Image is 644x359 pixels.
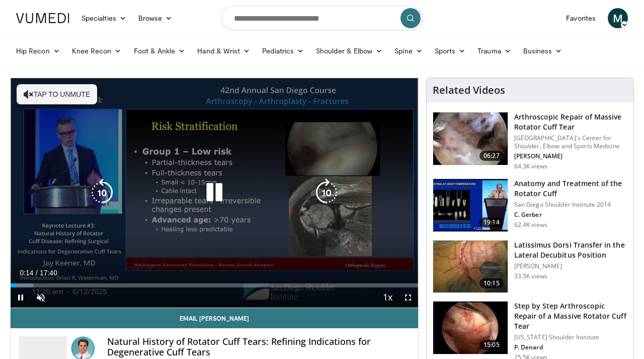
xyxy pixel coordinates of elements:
[560,8,602,28] a: Favorites
[17,84,97,104] button: Tap to unmute
[514,152,627,160] p: [PERSON_NAME]
[433,84,505,96] h4: Related Videos
[514,178,627,199] h3: Anatomy and Treatment of the Rotator Cuff
[75,8,132,28] a: Specialties
[514,301,627,331] h3: Step by Step Arthroscopic Repair of a Massive Rotator Cuff Tear
[433,178,627,232] a: 19:14 Anatomy and Treatment of the Rotator Cuff San Diego Shoulder Institute 2014 C. Gerber 62.4K...
[10,41,66,61] a: Hip Recon
[256,41,310,61] a: Pediatrics
[191,41,256,61] a: Hand & Wrist
[388,41,428,61] a: Spine
[398,287,418,308] button: Fullscreen
[66,41,128,61] a: Knee Recon
[11,283,418,287] div: Progress Bar
[11,78,418,308] video-js: Video Player
[11,287,31,308] button: Pause
[107,336,410,358] h4: Natural History of Rotator Cuff Tears: Refining Indications for Degenerative Cuff Tears
[479,278,504,288] span: 10:15
[132,8,179,28] a: Browse
[433,112,627,170] a: 06:27 Arthroscopic Repair of Massive Rotator Cuff Tear [GEOGRAPHIC_DATA]'s Center for Shoulder, E...
[514,343,627,351] p: P. Denard
[128,41,192,61] a: Foot & Ankle
[479,151,504,161] span: 06:27
[433,112,508,165] img: 281021_0002_1.png.150x105_q85_crop-smart_upscale.jpg
[514,221,547,229] p: 62.4K views
[514,262,627,270] p: [PERSON_NAME]
[40,269,57,277] span: 17:40
[20,269,33,277] span: 0:14
[433,302,508,354] img: 7cd5bdb9-3b5e-40f2-a8f4-702d57719c06.150x105_q85_crop-smart_upscale.jpg
[517,41,569,61] a: Business
[514,134,627,150] p: [GEOGRAPHIC_DATA]'s Center for Shoulder, Elbow and Sports Medicine
[514,112,627,132] h3: Arthroscopic Repair of Massive Rotator Cuff Tear
[514,162,547,170] p: 64.3K views
[479,217,504,227] span: 19:14
[378,287,398,308] button: Playback Rate
[16,13,69,23] img: VuMedi Logo
[433,179,508,231] img: 58008271-3059-4eea-87a5-8726eb53a503.150x105_q85_crop-smart_upscale.jpg
[479,340,504,350] span: 15:05
[608,8,628,28] a: M
[471,41,517,61] a: Trauma
[11,308,418,328] a: Email [PERSON_NAME]
[514,240,627,260] h3: Latissimus Dorsi Transfer in the Lateral Decubitus Position
[433,241,508,293] img: 38501_0000_3.png.150x105_q85_crop-smart_upscale.jpg
[514,211,627,219] p: C. Gerber
[310,41,388,61] a: Shoulder & Elbow
[31,287,51,308] button: Unmute
[36,269,38,277] span: /
[514,333,627,341] p: [US_STATE] Shoulder Institute
[514,201,627,209] p: San Diego Shoulder Institute 2014
[221,6,423,30] input: Search topics, interventions
[429,41,472,61] a: Sports
[433,240,627,293] a: 10:15 Latissimus Dorsi Transfer in the Lateral Decubitus Position [PERSON_NAME] 33.5K views
[514,272,547,280] p: 33.5K views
